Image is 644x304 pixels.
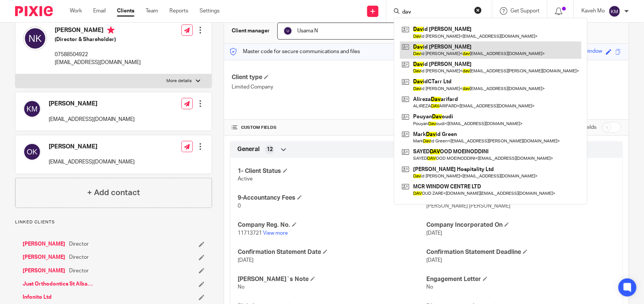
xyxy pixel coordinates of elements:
[238,248,426,256] h4: Confirmation Statement Date
[23,293,52,301] a: Infonito Ltd
[23,100,41,118] img: svg%3E
[55,59,141,66] p: [EMAIL_ADDRESS][DOMAIN_NAME]
[426,258,442,263] span: [DATE]
[69,254,89,261] span: Director
[426,231,442,236] span: [DATE]
[49,143,135,151] h4: [PERSON_NAME]
[200,7,220,15] a: Settings
[238,275,426,283] h4: [PERSON_NAME]`s Note
[107,26,115,34] i: Primary
[87,187,140,199] h4: + Add contact
[55,26,141,36] h4: [PERSON_NAME]
[23,26,47,50] img: svg%3E
[70,7,82,15] a: Work
[238,231,262,236] span: 11713721
[15,6,53,16] img: Pixie
[426,221,615,229] h4: Company Incorporated On
[23,267,65,275] a: [PERSON_NAME]
[238,221,426,229] h4: Company Reg. No.
[69,240,89,248] span: Director
[263,231,288,236] a: View more
[49,158,135,166] p: [EMAIL_ADDRESS][DOMAIN_NAME]
[238,203,241,209] span: 0
[238,258,254,263] span: [DATE]
[146,7,158,15] a: Team
[474,6,482,14] button: Clear
[426,284,433,290] span: No
[232,83,426,91] p: Limited Company
[23,254,65,261] a: [PERSON_NAME]
[167,78,192,84] p: More details
[426,275,615,283] h4: Engagement Letter
[55,36,141,43] h5: (Director & Shareholder)
[297,28,318,34] span: Usama N
[230,48,360,55] p: Master code for secure communications and files
[232,125,426,131] h4: CUSTOM FIELDS
[117,7,134,15] a: Clients
[15,219,212,225] p: Linked clients
[55,51,141,58] p: 07588504922
[23,280,95,288] a: Just Orthodontics St Albans Ltd
[581,7,605,15] p: Kaveh Mo
[238,284,244,290] span: No
[237,145,260,153] span: General
[238,194,426,202] h4: 9-Accountancy Fees
[536,47,602,56] div: lovely-topaz-striped-window
[401,9,469,16] input: Search
[426,203,510,209] span: [PERSON_NAME] [PERSON_NAME]
[49,100,135,108] h4: [PERSON_NAME]
[23,143,41,161] img: svg%3E
[232,27,270,35] h3: Client manager
[49,116,135,123] p: [EMAIL_ADDRESS][DOMAIN_NAME]
[267,146,273,153] span: 12
[23,240,65,248] a: [PERSON_NAME]
[93,7,106,15] a: Email
[283,26,292,35] img: svg%3E
[69,267,89,275] span: Director
[510,8,539,14] span: Get Support
[238,167,426,175] h4: 1- Client Status
[169,7,188,15] a: Reports
[609,5,621,17] img: svg%3E
[232,73,426,81] h4: Client type
[238,176,253,182] span: Active
[426,248,615,256] h4: Confirmation Statement Deadline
